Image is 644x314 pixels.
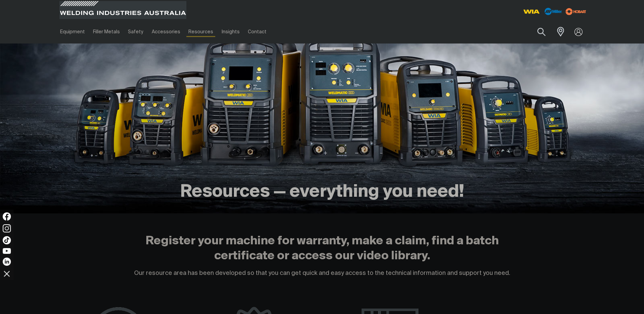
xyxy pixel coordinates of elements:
[3,248,11,254] img: YouTube
[217,20,243,43] a: Insights
[244,20,271,43] a: Contact
[530,24,553,40] button: Search products
[134,270,510,276] span: Our resource area has been developed so that you can get quick and easy access to the technical i...
[564,6,588,17] img: miller
[127,234,517,264] h2: Register your machine for warranty, make a claim, find a batch certificate or access our video li...
[3,212,11,221] img: Facebook
[124,20,147,43] a: Safety
[184,20,217,43] a: Resources
[148,20,184,43] a: Accessories
[521,24,553,40] input: Product name or item number...
[89,20,124,43] a: Filler Metals
[1,268,13,279] img: hide socials
[56,20,89,43] a: Equipment
[56,20,455,43] nav: Main
[3,236,11,244] img: TikTok
[180,181,464,203] h1: Resources — everything you need!
[3,224,11,232] img: Instagram
[3,258,11,266] img: LinkedIn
